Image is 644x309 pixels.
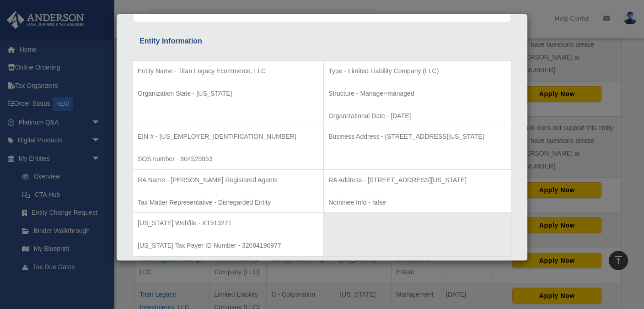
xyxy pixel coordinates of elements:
p: SOS number - 804529053 [138,153,319,165]
p: EIN # - [US_EMPLOYER_IDENTIFICATION_NUMBER] [138,131,319,142]
p: Type - Limited Liability Company (LLC) [328,65,506,77]
p: Organization State - [US_STATE] [138,88,319,99]
p: [US_STATE] Tax Payer ID Number - 32084190977 [138,240,319,251]
p: Business Address - [STREET_ADDRESS][US_STATE] [328,131,506,142]
div: Entity Information [140,35,504,48]
p: RA Name - [PERSON_NAME] Registered Agents [138,174,319,186]
p: [US_STATE] Webfile - XT513271 [138,217,319,229]
p: RA Address - [STREET_ADDRESS][US_STATE] [328,174,506,186]
p: Structure - Manager-managed [328,88,506,99]
p: Tax Matter Representative - Disregarded Entity [138,197,319,208]
p: Organizational Date - [DATE] [328,110,506,122]
p: Nominee Info - false [328,197,506,208]
p: Entity Name - Titan Legacy Ecommerce, LLC [138,65,319,77]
